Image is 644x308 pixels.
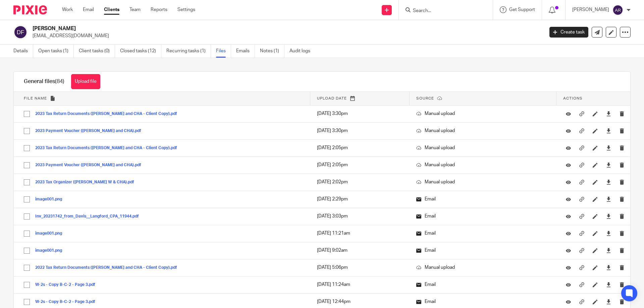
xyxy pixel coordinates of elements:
[606,196,611,202] a: Download
[260,45,284,58] a: Notes (1)
[317,110,403,117] p: [DATE] 3:30pm
[166,45,211,58] a: Recurring tasks (1)
[289,45,315,58] a: Audit logs
[20,142,33,155] input: Select
[416,196,550,202] p: Email
[317,230,403,237] p: [DATE] 11:21am
[216,45,231,58] a: Files
[20,193,33,206] input: Select
[35,197,67,202] button: image001.png
[606,162,611,168] a: Download
[416,298,550,305] p: Email
[35,248,67,253] button: image001.png
[416,144,550,151] p: Manual upload
[35,180,139,185] button: 2023 Tax Organizer ([PERSON_NAME] W & CHA).pdf
[62,6,73,13] a: Work
[20,279,33,291] input: Select
[35,163,146,168] button: 2023 Payment Voucher ([PERSON_NAME] and CHA).pdf
[612,5,623,15] img: svg%3E
[606,144,611,151] a: Download
[416,97,434,100] span: Source
[35,112,182,116] button: 2023 Tax Return Documents ([PERSON_NAME] and CHA - Client Copy).pdf
[20,125,33,137] input: Select
[104,6,119,13] a: Clients
[20,176,33,189] input: Select
[317,162,403,168] p: [DATE] 2:05pm
[317,127,403,134] p: [DATE] 3:30pm
[129,6,141,13] a: Team
[317,281,403,288] p: [DATE] 11:24am
[79,45,115,58] a: Client tasks (0)
[317,247,403,254] p: [DATE] 9:02am
[412,8,473,14] input: Search
[20,227,33,240] input: Select
[35,231,67,236] button: image001.png
[416,127,550,134] p: Manual upload
[35,129,146,133] button: 2023 Payment Voucher ([PERSON_NAME] and CHA).pdf
[35,265,182,270] button: 2022 Tax Return Documents ([PERSON_NAME] and CHA - Client Copy).pdf
[13,5,47,14] img: Pixie
[317,213,403,220] p: [DATE] 3:03pm
[606,110,611,117] a: Download
[33,33,539,39] p: [EMAIL_ADDRESS][DOMAIN_NAME]
[317,264,403,271] p: [DATE] 5:06pm
[606,298,611,305] a: Download
[236,45,255,58] a: Emails
[20,261,33,274] input: Select
[120,45,161,58] a: Closed tasks (12)
[55,79,64,84] span: (84)
[20,244,33,257] input: Select
[317,144,403,151] p: [DATE] 2:05pm
[317,97,347,100] span: Upload date
[416,213,550,220] p: Email
[71,74,100,89] button: Upload file
[606,127,611,134] a: Download
[416,264,550,271] p: Manual upload
[606,281,611,288] a: Download
[38,45,74,58] a: Open tasks (1)
[606,247,611,254] a: Download
[24,78,64,85] h1: General files
[35,283,100,287] button: W-2s - Copy B-C-2 - Page 3.pdf
[13,45,33,58] a: Details
[606,264,611,271] a: Download
[20,210,33,223] input: Select
[317,196,403,202] p: [DATE] 2:29pm
[416,162,550,168] p: Manual upload
[549,27,588,38] a: Create task
[33,25,438,32] h2: [PERSON_NAME]
[35,300,100,304] button: W-2s - Copy B-C-2 - Page 3.pdf
[416,281,550,288] p: Email
[83,6,94,13] a: Email
[606,230,611,237] a: Download
[563,97,583,100] span: Actions
[416,247,550,254] p: Email
[572,6,609,13] p: [PERSON_NAME]
[416,110,550,117] p: Manual upload
[177,6,195,13] a: Settings
[35,146,182,150] button: 2023 Tax Return Documents ([PERSON_NAME] and CHA - Client Copy).pdf
[606,179,611,185] a: Download
[20,159,33,172] input: Select
[416,179,550,185] p: Manual upload
[35,214,144,219] button: Inv_20231742_from_Davis__Langford_CPA_11944.pdf
[317,298,403,305] p: [DATE] 12:44pm
[20,108,33,120] input: Select
[151,6,167,13] a: Reports
[509,7,535,12] span: Get Support
[24,97,47,100] span: File name
[13,25,28,39] img: svg%3E
[317,179,403,185] p: [DATE] 2:02pm
[606,213,611,220] a: Download
[416,230,550,237] p: Email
